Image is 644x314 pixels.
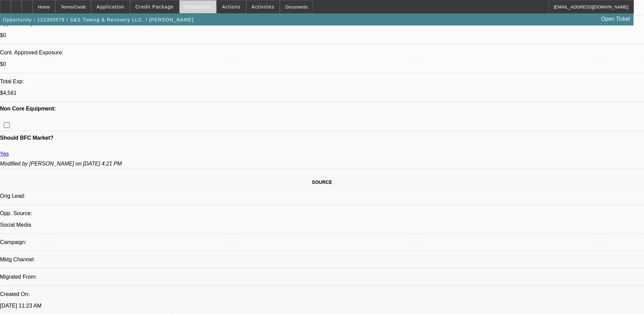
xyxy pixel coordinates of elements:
[246,0,280,13] button: Activities
[135,4,174,10] span: Credit Package
[180,0,216,13] button: Resources
[130,0,179,13] button: Credit Package
[599,13,633,25] a: Open Ticket
[3,17,194,22] span: Opportunity / 122300579 / S&S Towing & Recovery LLC. / [PERSON_NAME]
[185,4,211,10] span: Resources
[312,179,332,185] span: SOURCE
[96,4,124,10] span: Application
[217,0,246,13] button: Actions
[252,4,275,10] span: Activities
[222,4,241,10] span: Actions
[91,0,129,13] button: Application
